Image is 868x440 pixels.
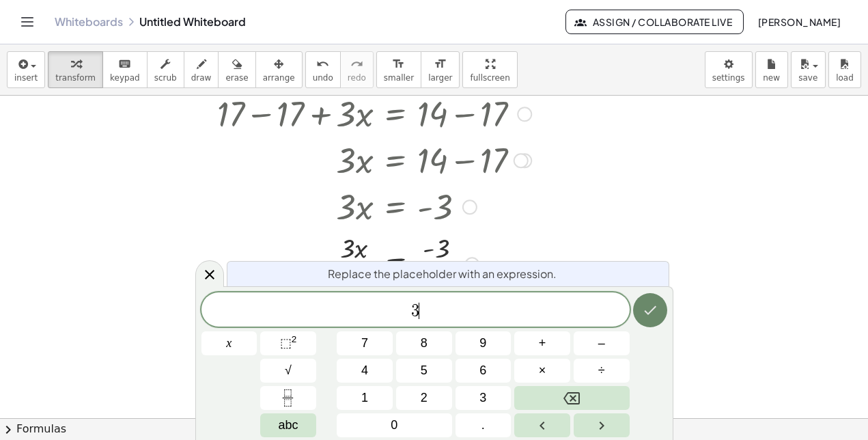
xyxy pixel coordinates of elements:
a: Whiteboards [55,15,123,29]
span: ⬚ [280,336,292,350]
span: erase [225,73,248,83]
span: 8 [421,334,428,353]
span: larger [428,73,452,83]
button: fullscreen [462,51,517,88]
button: 8 [396,331,452,355]
span: load [836,73,854,83]
span: insert [14,73,38,83]
span: [PERSON_NAME] [757,16,841,28]
button: 3 [456,386,512,410]
span: fullscreen [470,73,509,83]
span: smaller [384,73,414,83]
button: new [755,51,788,88]
button: 0 [337,413,451,437]
span: abc [278,416,298,435]
button: Right arrow [574,413,630,437]
button: undoundo [305,51,341,88]
span: keypad [110,73,140,83]
span: 9 [479,334,486,353]
span: save [798,73,817,83]
button: save [791,51,826,88]
button: settings [705,51,753,88]
span: + [539,334,546,353]
button: Done [633,293,667,327]
button: Squared [260,331,316,355]
span: ​ [419,303,419,319]
span: scrub [154,73,177,83]
button: format_sizesmaller [376,51,421,88]
button: Minus [574,331,630,355]
button: 2 [396,386,452,410]
span: new [763,73,780,83]
button: Square root [260,359,316,383]
span: Assign / Collaborate Live [577,16,732,28]
button: arrange [255,51,303,88]
i: format_size [434,56,447,72]
button: . [456,413,512,437]
button: insert [7,51,45,88]
span: x [226,334,232,353]
button: keyboardkeypad [102,51,148,88]
span: transform [55,73,96,83]
span: settings [712,73,745,83]
button: Toggle navigation [16,11,38,33]
button: 9 [456,331,512,355]
span: × [539,361,546,380]
button: 7 [337,331,393,355]
button: 4 [337,359,393,383]
span: 7 [361,334,368,353]
button: 1 [337,386,393,410]
span: 3 [479,389,486,407]
span: 1 [361,389,368,407]
span: arrange [263,73,295,83]
span: 4 [361,361,368,380]
button: x [201,331,257,355]
button: draw [184,51,219,88]
i: keyboard [118,56,131,72]
sup: 2 [292,334,297,344]
button: scrub [147,51,184,88]
button: [PERSON_NAME] [746,10,852,34]
span: 0 [391,416,397,435]
button: erase [218,51,255,88]
button: Backspace [514,386,629,410]
span: Replace the placeholder with an expression. [328,266,557,282]
button: 6 [456,359,512,383]
span: ÷ [598,361,605,380]
span: √ [285,361,292,380]
span: redo [348,73,366,83]
span: 2 [421,389,428,407]
button: Fraction [260,386,316,410]
span: draw [191,73,212,83]
button: redoredo [340,51,374,88]
span: – [598,334,605,353]
button: Times [514,359,570,383]
button: format_sizelarger [421,51,460,88]
span: undo [313,73,333,83]
span: 3 [411,303,419,319]
button: load [828,51,861,88]
i: format_size [392,56,405,72]
button: 5 [396,359,452,383]
button: Plus [514,331,570,355]
span: 5 [421,361,428,380]
button: Alphabet [260,413,316,437]
button: Assign / Collaborate Live [565,10,744,34]
button: Divide [574,359,630,383]
i: redo [350,56,363,72]
button: Left arrow [514,413,570,437]
i: undo [316,56,329,72]
button: transform [48,51,103,88]
span: . [481,416,485,435]
span: 6 [479,361,486,380]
